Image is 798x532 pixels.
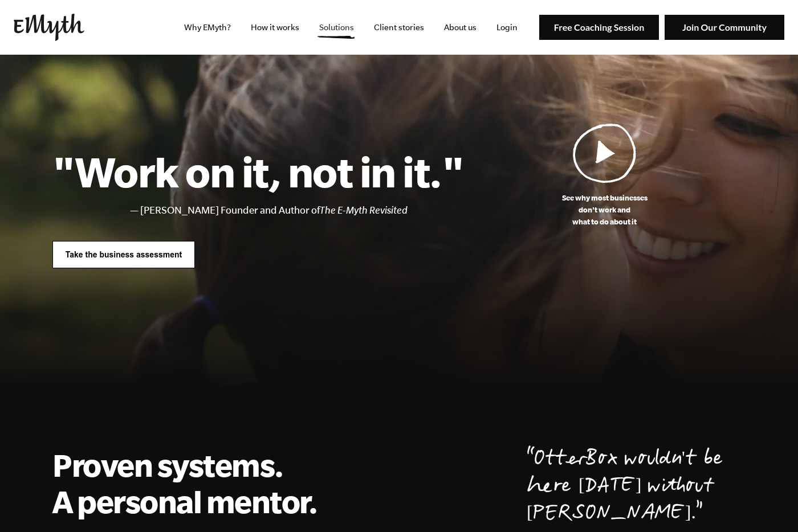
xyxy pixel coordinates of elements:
img: Free Coaching Session [539,15,659,40]
p: See why most businesses don't work and what to do about it [463,192,746,228]
img: Play Video [573,123,637,183]
a: See why most businessesdon't work andwhat to do about it [463,123,746,228]
p: OtterBox wouldn't be here [DATE] without [PERSON_NAME]. [527,447,746,529]
h2: Proven systems. A personal mentor. [52,447,331,519]
li: [PERSON_NAME] Founder and Author of [140,202,463,219]
img: Join Our Community [665,15,784,40]
img: Take the business assessment [52,241,195,268]
h1: "Work on it, not in it." [52,146,463,197]
img: EMyth [14,14,84,41]
i: The E-Myth Revisited [320,204,408,216]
